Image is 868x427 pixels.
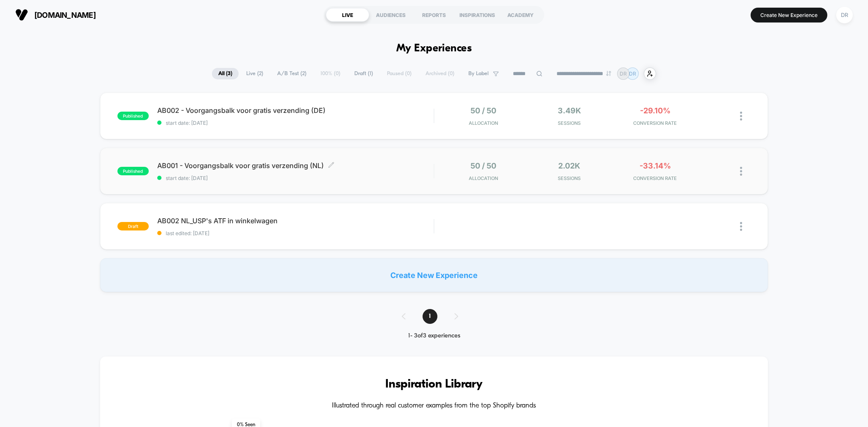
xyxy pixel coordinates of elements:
img: end [606,71,611,76]
div: REPORTS [412,8,456,22]
div: LIVE [326,8,369,22]
span: Allocation [469,175,498,181]
span: start date: [DATE] [157,175,434,181]
p: DR [620,70,627,77]
span: last edited: [DATE] [157,230,434,236]
button: Create New Experience [751,8,827,22]
img: Visually logo [15,8,28,21]
div: 1 - 3 of 3 experiences [393,332,475,340]
span: 50 / 50 [470,106,496,115]
span: [DOMAIN_NAME] [34,11,96,20]
span: AB001 - Voorgangsbalk voor gratis verzending (NL) [157,161,434,170]
p: DR [629,70,636,77]
span: CONVERSION RATE [615,120,696,126]
span: Sessions [529,175,610,181]
span: By Label [468,70,489,77]
div: AUDIENCES [369,8,412,22]
span: -29.10% [640,106,670,115]
span: 2.02k [558,161,580,170]
span: CONVERSION RATE [615,175,696,181]
span: draft [117,222,149,230]
span: AB002 NL_USP's ATF in winkelwagen [157,216,434,225]
img: close [740,167,742,176]
span: 50 / 50 [470,161,496,170]
span: Sessions [529,120,610,126]
span: 1 [423,309,437,324]
span: -33.14% [640,161,671,170]
span: start date: [DATE] [157,120,434,126]
button: DR [834,6,855,24]
span: A/B Test ( 2 ) [271,68,313,79]
span: 3.49k [558,106,581,115]
h1: My Experiences [396,42,472,55]
div: Create New Experience [100,258,768,292]
span: published [117,167,149,175]
span: Live ( 2 ) [240,68,270,79]
button: [DOMAIN_NAME] [13,8,98,22]
div: INSPIRATIONS [456,8,499,22]
h4: Illustrated through real customer examples from the top Shopify brands [125,402,743,410]
span: Draft ( 1 ) [348,68,379,79]
span: Allocation [469,120,498,126]
h3: Inspiration Library [125,378,743,391]
span: published [117,112,149,120]
div: DR [836,7,853,23]
img: close [740,112,742,121]
img: close [740,222,742,231]
span: All ( 3 ) [212,68,239,79]
div: ACADEMY [499,8,542,22]
span: AB002 - Voorgangsbalk voor gratis verzending (DE) [157,106,434,115]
